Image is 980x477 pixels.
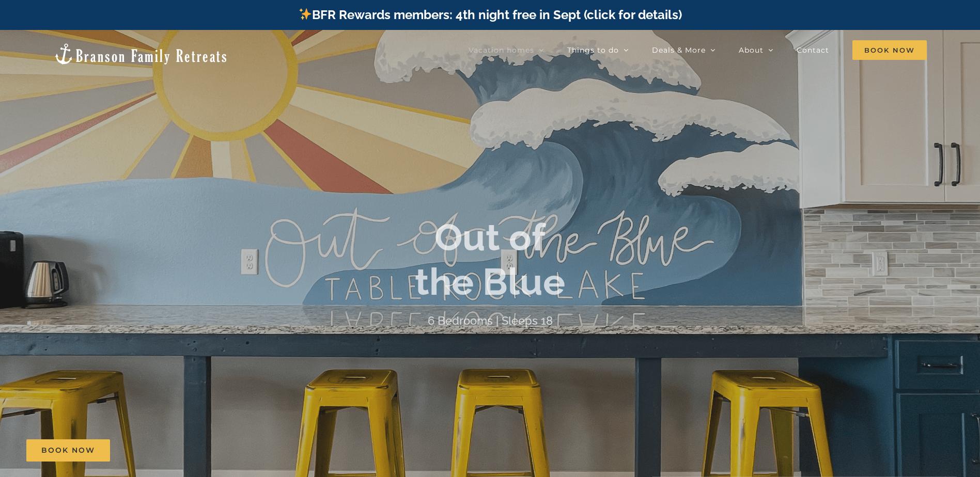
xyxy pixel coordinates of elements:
[797,46,829,54] span: Contact
[469,40,544,60] a: Vacation homes
[428,314,553,327] h4: 6 Bedrooms | Sleeps 18
[652,40,715,60] a: Deals & More
[739,46,764,54] span: About
[567,46,619,54] span: Things to do
[469,40,927,60] nav: Main Menu
[26,439,110,462] a: Book Now
[852,40,927,60] span: Book Now
[299,8,312,20] img: ✨
[41,446,95,455] span: Book Now
[739,40,773,60] a: About
[567,40,629,60] a: Things to do
[298,7,682,22] a: BFR Rewards members: 4th night free in Sept (click for details)
[53,42,228,66] img: Branson Family Retreats Logo
[797,40,829,60] a: Contact
[469,46,534,54] span: Vacation homes
[652,46,706,54] span: Deals & More
[415,215,565,304] b: Out of the Blue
